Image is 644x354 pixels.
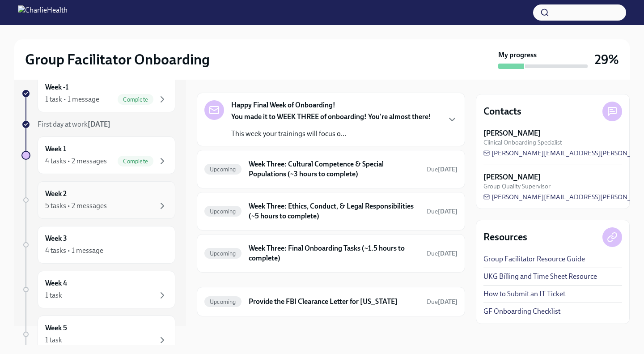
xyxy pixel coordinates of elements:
[45,94,99,104] div: 1 task • 1 message
[204,208,241,215] span: Upcoming
[21,271,175,308] a: Week 41 task
[231,129,431,139] p: This week your trainings will focus o...
[45,335,62,345] div: 1 task
[483,105,521,118] h4: Contacts
[438,166,458,173] strong: [DATE]
[21,226,175,264] a: Week 34 tasks • 1 message
[427,207,458,216] span: October 6th, 2025 10:00
[45,290,62,300] div: 1 task
[204,250,241,257] span: Upcoming
[45,201,107,211] div: 5 tasks • 2 messages
[45,82,68,92] h6: Week -1
[427,208,458,215] span: Due
[483,182,551,191] span: Group Quality Supervisor
[204,294,458,309] a: UpcomingProvide the FBI Clearance Letter for [US_STATE]Due[DATE]
[483,272,597,281] a: UKG Billing and Time Sheet Resource
[45,246,103,256] div: 4 tasks • 1 message
[427,166,458,173] span: Due
[21,75,175,112] a: Week -11 task • 1 messageComplete
[45,189,67,199] h6: Week 2
[595,51,619,68] h3: 29%
[483,128,541,138] strong: [PERSON_NAME]
[45,156,107,166] div: 4 tasks • 2 messages
[249,201,419,221] h6: Week Three: Ethics, Conduct, & Legal Responsibilities (~5 hours to complete)
[249,297,419,307] h6: Provide the FBI Clearance Letter for [US_STATE]
[427,298,458,306] span: Due
[231,112,431,121] strong: You made it to WEEK THREE of onboarding! You're almost there!
[21,136,175,174] a: Week 14 tasks • 2 messagesComplete
[249,243,419,263] h6: Week Three: Final Onboarding Tasks (~1.5 hours to complete)
[498,50,537,60] strong: My progress
[483,289,565,299] a: How to Submit an IT Ticket
[118,158,153,165] span: Complete
[21,119,175,129] a: First day at work[DATE]
[204,200,458,223] a: UpcomingWeek Three: Ethics, Conduct, & Legal Responsibilities (~5 hours to complete)Due[DATE]
[483,138,562,147] span: Clinical Onboarding Specialist
[427,298,458,306] span: October 21st, 2025 10:00
[204,299,241,305] span: Upcoming
[427,250,458,257] span: Due
[483,307,560,316] a: GF Onboarding Checklist
[18,5,68,20] img: CharlieHealth
[38,120,110,128] span: First day at work
[204,242,458,265] a: UpcomingWeek Three: Final Onboarding Tasks (~1.5 hours to complete)Due[DATE]
[483,172,541,182] strong: [PERSON_NAME]
[483,230,527,244] h4: Resources
[483,254,585,264] a: Group Facilitator Resource Guide
[249,159,419,179] h6: Week Three: Cultural Competence & Special Populations (~3 hours to complete)
[45,323,67,333] h6: Week 5
[204,158,458,181] a: UpcomingWeek Three: Cultural Competence & Special Populations (~3 hours to complete)Due[DATE]
[45,144,66,154] h6: Week 1
[25,51,210,68] h2: Group Facilitator Onboarding
[204,166,241,173] span: Upcoming
[231,100,335,110] strong: Happy Final Week of Onboarding!
[21,181,175,219] a: Week 25 tasks • 2 messages
[438,208,458,215] strong: [DATE]
[427,249,458,258] span: October 4th, 2025 10:00
[45,278,67,288] h6: Week 4
[427,165,458,174] span: October 6th, 2025 10:00
[438,250,458,257] strong: [DATE]
[45,234,67,243] h6: Week 3
[88,120,110,128] strong: [DATE]
[21,316,175,353] a: Week 51 task
[438,298,458,306] strong: [DATE]
[118,96,153,103] span: Complete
